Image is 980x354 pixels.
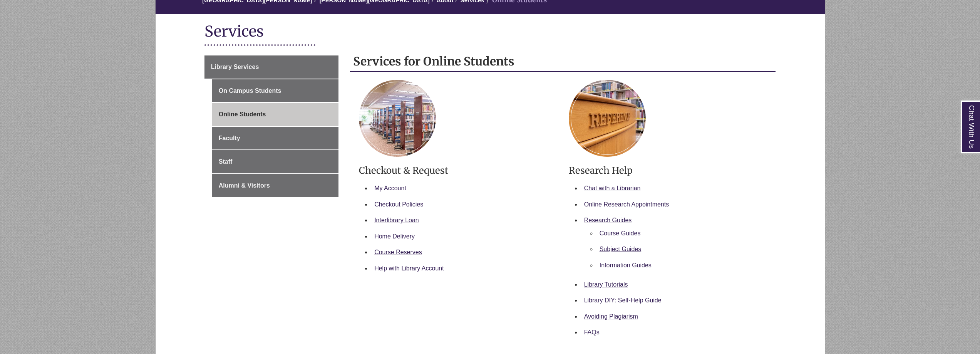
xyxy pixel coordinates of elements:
a: Chat with a Librarian [584,185,641,191]
a: Information Guides [600,262,652,268]
a: Online Research Appointments [584,201,669,208]
h2: Services for Online Students [350,52,776,72]
a: Library Services [204,55,338,79]
a: Checkout Policies [374,201,423,208]
a: Home Delivery [374,233,415,240]
a: Avoiding Plagiarism [584,313,638,320]
a: Subject Guides [600,246,642,252]
a: Course Reserves [374,249,422,255]
a: Research Guides [584,217,632,223]
a: Interlibrary Loan [374,217,419,223]
a: My Account [374,185,406,191]
a: FAQs [584,329,600,336]
a: Online Students [212,103,338,126]
div: Guide Page Menu [204,55,338,197]
h3: Research Help [569,164,767,176]
a: Help with Library Account [374,265,444,272]
a: Alumni & Visitors [212,174,338,197]
a: Library DIY: Self-Help Guide [584,297,662,304]
a: On Campus Students [212,79,338,102]
a: Staff [212,150,338,173]
h1: Services [204,22,776,42]
a: Course Guides [600,230,641,237]
a: Library Tutorials [584,281,628,288]
h3: Checkout & Request [359,164,557,176]
span: Library Services [211,64,259,70]
a: Faculty [212,127,338,150]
